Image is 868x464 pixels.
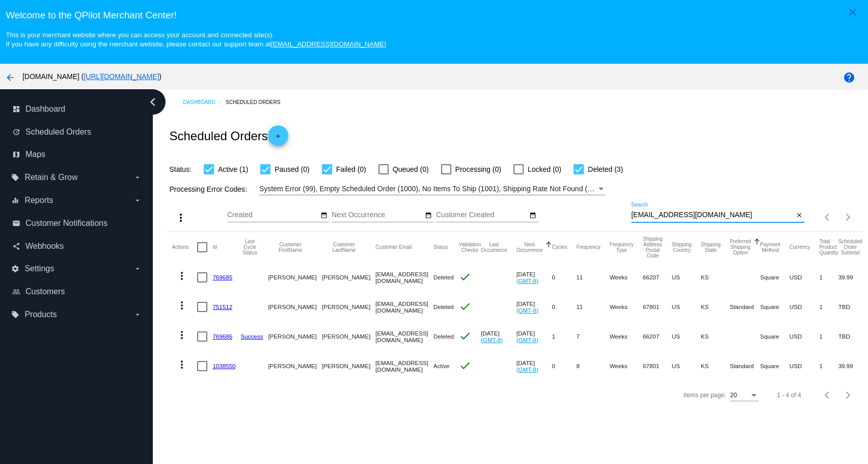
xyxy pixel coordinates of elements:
button: Change sorting for Frequency [576,244,600,250]
mat-cell: 0 [552,292,576,322]
mat-cell: US [672,351,701,381]
i: arrow_drop_down [133,311,142,319]
a: update Scheduled Orders [12,124,142,140]
span: Maps [25,150,45,159]
h2: Scheduled Orders [169,125,288,146]
mat-cell: 66207 [643,263,672,292]
mat-cell: Square [760,292,789,322]
mat-cell: 1 [819,263,838,292]
button: Change sorting for LastProcessingCycleId [241,239,259,255]
button: Change sorting for CurrencyIso [790,244,810,250]
mat-cell: [DATE] [517,263,552,292]
a: Scheduled Orders [226,94,289,110]
mat-icon: check [459,330,471,342]
button: Change sorting for ShippingPostcode [643,236,663,259]
input: Created [227,211,319,219]
mat-cell: [PERSON_NAME] [268,322,321,351]
i: settings [11,265,19,273]
mat-cell: [EMAIL_ADDRESS][DOMAIN_NAME] [375,351,433,381]
a: 1038550 [212,363,235,369]
i: local_offer [11,311,19,319]
i: map [12,150,20,159]
mat-cell: 11 [576,263,609,292]
mat-cell: [EMAIL_ADDRESS][DOMAIN_NAME] [375,322,433,351]
mat-cell: [PERSON_NAME] [322,351,375,381]
i: dashboard [12,105,20,113]
mat-cell: [PERSON_NAME] [268,292,321,322]
button: Change sorting for CustomerLastName [322,242,366,253]
span: Active [433,363,450,369]
a: people_outline Customers [12,283,142,300]
mat-cell: USD [790,322,820,351]
button: Change sorting for CustomerFirstName [268,242,312,253]
a: dashboard Dashboard [12,101,142,117]
mat-cell: 67801 [643,292,672,322]
div: 1 - 4 of 4 [777,392,801,399]
span: Status: [169,165,192,173]
input: Next Occurrence [332,211,423,219]
mat-cell: 1 [552,322,576,351]
button: Change sorting for Status [433,244,448,250]
a: (GMT-8) [517,337,538,343]
mat-cell: Standard [730,292,761,322]
mat-icon: date_range [425,212,432,220]
span: Processing Error Codes: [169,185,247,193]
i: share [12,242,20,250]
button: Next page [838,385,858,405]
mat-cell: 7 [576,322,609,351]
a: [EMAIL_ADDRESS][DOMAIN_NAME] [271,40,386,48]
mat-cell: US [672,263,701,292]
i: arrow_drop_down [133,196,142,204]
mat-cell: 0 [552,351,576,381]
mat-cell: 1 [819,322,838,351]
span: Dashboard [25,105,65,114]
a: share Webhooks [12,238,142,254]
mat-header-cell: Validation Checks [459,232,481,263]
a: (GMT-8) [481,337,503,343]
mat-icon: arrow_back [4,71,16,84]
mat-icon: close [847,6,859,18]
mat-cell: 11 [576,292,609,322]
mat-cell: KS [701,351,730,381]
span: Processing (0) [455,163,501,175]
mat-icon: add [272,133,284,145]
mat-cell: [PERSON_NAME] [322,292,375,322]
mat-cell: [PERSON_NAME] [322,322,375,351]
i: local_offer [11,173,19,182]
mat-cell: [EMAIL_ADDRESS][DOMAIN_NAME] [375,263,433,292]
span: Retain & Grow [24,173,77,182]
span: Scheduled Orders [25,127,91,137]
mat-cell: [PERSON_NAME] [322,263,375,292]
small: This is your merchant website where you can access your account and connected site(s). If you hav... [6,31,386,48]
a: (GMT-8) [517,366,538,373]
mat-cell: [DATE] [517,351,552,381]
button: Change sorting for PreferredShippingOption [730,239,751,255]
span: 20 [730,392,737,399]
button: Change sorting for ShippingState [701,242,721,253]
mat-header-cell: Total Product Quantity [819,232,838,263]
h3: Welcome to the QPilot Merchant Center! [6,10,862,21]
mat-icon: more_vert [176,358,188,371]
button: Change sorting for FrequencyType [610,242,634,253]
span: Deleted [433,333,454,340]
span: Locked (0) [528,163,561,175]
mat-cell: [DATE] [517,322,552,351]
mat-cell: 1 [819,292,838,322]
mat-cell: 8 [576,351,609,381]
a: email Customer Notifications [12,215,142,231]
span: Settings [24,264,54,273]
mat-icon: more_vert [176,329,188,341]
mat-cell: USD [790,292,820,322]
span: [DOMAIN_NAME] ( ) [22,72,161,81]
mat-icon: date_range [529,212,536,220]
a: 769685 [212,274,232,280]
button: Change sorting for Subtotal [838,239,862,255]
button: Clear [794,210,804,221]
mat-cell: KS [701,263,730,292]
mat-cell: Standard [730,351,761,381]
span: Customers [25,287,65,296]
span: Queued (0) [393,163,429,175]
span: Deleted [433,303,454,310]
mat-icon: help [843,71,855,84]
i: email [12,219,20,227]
